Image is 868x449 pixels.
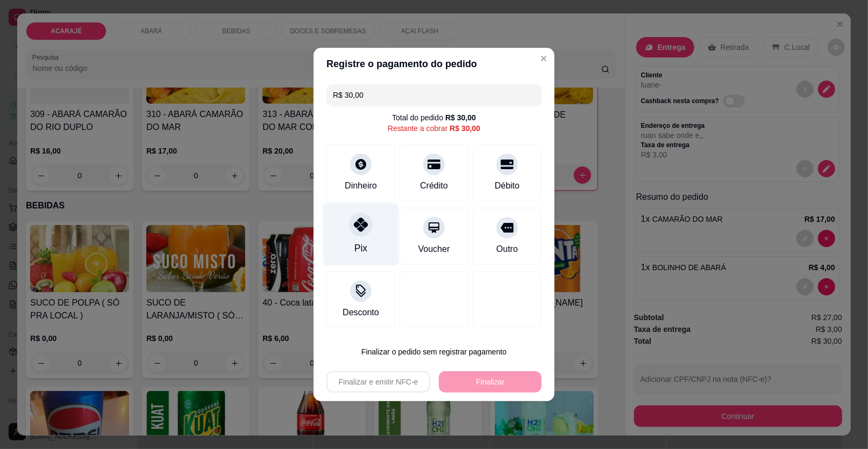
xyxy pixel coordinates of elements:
button: Finalizar o pedido sem registrar pagamento [326,341,542,363]
div: Outro [496,243,518,256]
div: Total do pedido [392,112,476,123]
div: Débito [495,179,520,192]
div: Dinheiro [345,179,377,192]
input: Ex.: hambúrguer de cordeiro [333,84,535,106]
div: Crédito [420,179,448,192]
div: R$ 30,00 [450,123,480,134]
header: Registre o pagamento do pedido [314,48,554,80]
div: R$ 30,00 [445,112,476,123]
div: Restante a cobrar [388,123,480,134]
button: Close [535,50,552,67]
div: Desconto [343,306,379,319]
div: Voucher [418,243,450,256]
div: Pix [354,241,367,255]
